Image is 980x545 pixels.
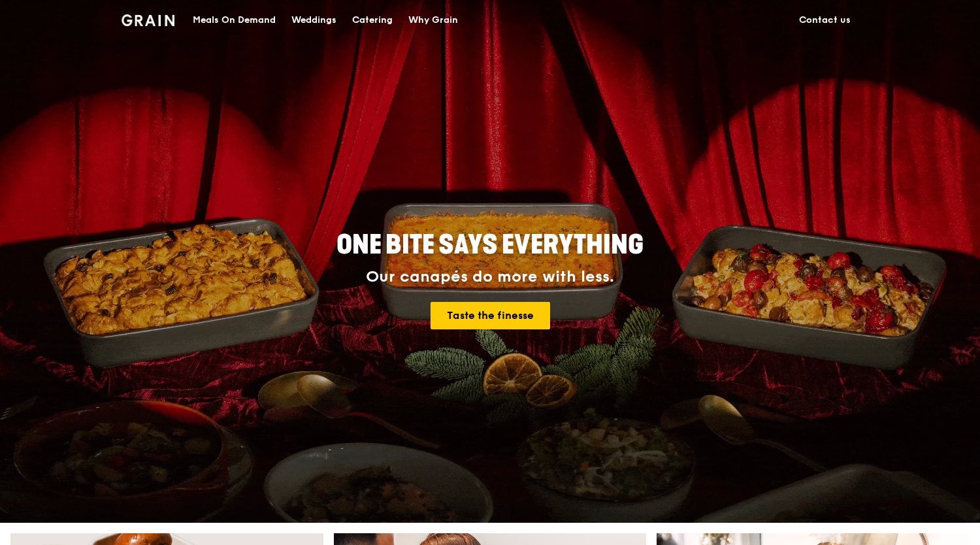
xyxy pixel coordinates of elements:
[352,1,393,40] div: Catering
[122,14,174,26] img: Grain
[193,1,276,40] div: Meals On Demand
[408,1,458,40] div: Why Grain
[284,1,344,40] a: Weddings
[291,1,336,40] div: Weddings
[791,1,858,40] a: Contact us
[344,1,400,40] a: Catering
[336,229,644,261] span: ONE BITE SAYS EVERYTHING
[400,1,466,40] a: Why Grain
[255,268,725,286] div: Our canapés do more with less.
[431,302,550,329] a: Taste the finesse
